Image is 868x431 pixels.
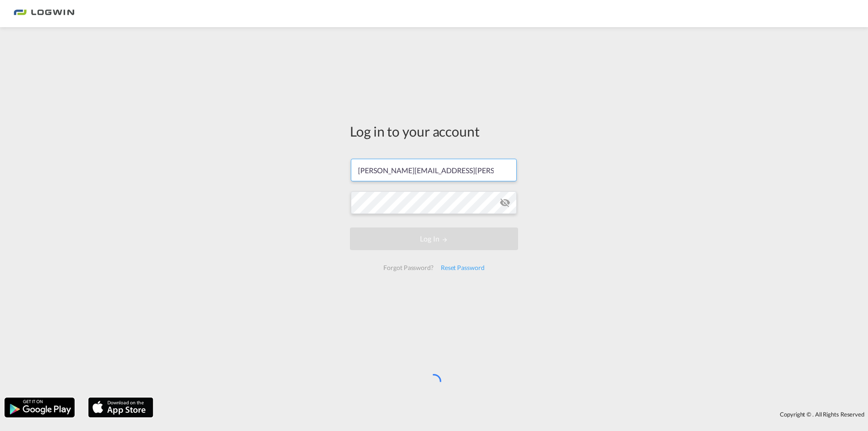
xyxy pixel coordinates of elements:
[351,159,517,181] input: Enter email/phone number
[350,122,518,141] div: Log in to your account
[437,260,488,276] div: Reset Password
[87,397,154,418] img: apple.png
[14,4,75,24] img: bc73a0e0d8c111efacd525e4c8ad7d32.png
[158,407,868,422] div: Copyright © . All Rights Reserved
[350,227,518,250] button: LOGIN
[380,260,437,276] div: Forgot Password?
[4,397,75,418] img: google.png
[500,197,510,208] md-icon: icon-eye-off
